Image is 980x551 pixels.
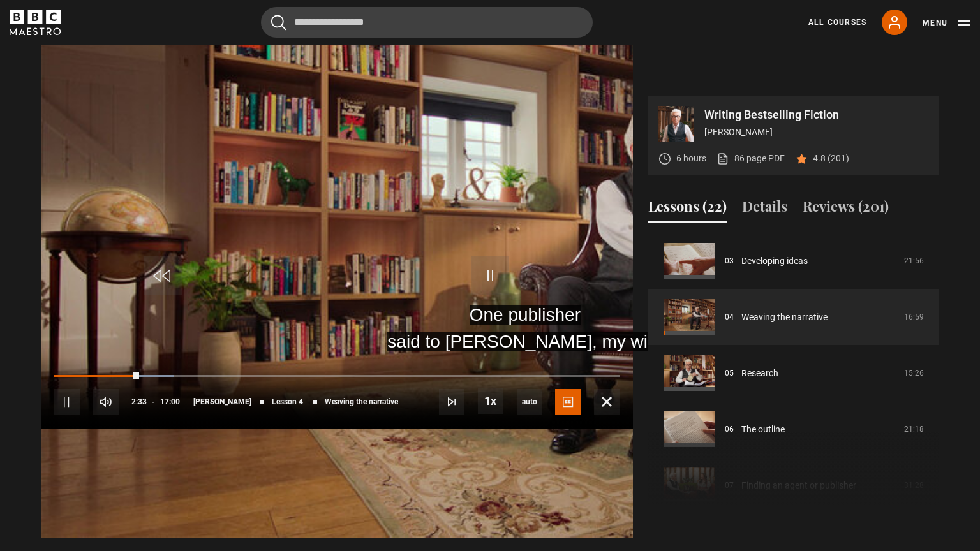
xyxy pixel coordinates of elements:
span: 17:00 [160,390,180,413]
button: Details [742,196,787,223]
a: Weaving the narrative [741,311,828,324]
video-js: Video Player [41,96,633,429]
a: 86 page PDF [716,152,785,165]
svg: BBC Maestro [10,10,61,35]
button: Captions [555,389,581,415]
button: Pause [54,389,80,415]
a: Developing ideas [741,254,808,268]
span: Lesson 4 [272,398,303,406]
button: Submit the search query [271,15,286,31]
span: [PERSON_NAME] [193,398,251,406]
p: [PERSON_NAME] [704,126,929,139]
span: - [152,397,155,406]
button: Mute [93,389,119,415]
a: All Courses [808,17,866,28]
button: Next Lesson [439,389,464,415]
input: Search [261,7,593,38]
span: auto [517,389,542,415]
button: Fullscreen [594,389,620,415]
p: 6 hours [676,152,706,165]
a: The outline [741,423,785,436]
button: Lessons (22) [648,196,727,223]
span: 2:33 [131,390,147,413]
div: Current quality: 720p [517,389,542,415]
p: Writing Bestselling Fiction [704,109,929,121]
button: Reviews (201) [803,196,889,223]
span: Weaving the narrative [325,398,398,406]
button: Toggle navigation [923,17,970,29]
button: Playback Rate [478,388,503,414]
a: Research [741,367,778,380]
p: 4.8 (201) [813,152,849,165]
div: Progress Bar [54,375,620,378]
